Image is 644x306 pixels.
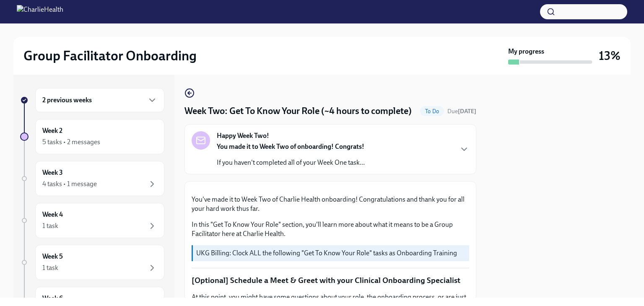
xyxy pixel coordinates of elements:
p: In this "Get To Know Your Role" section, you'll learn more about what it means to be a Group Faci... [192,220,469,239]
h6: Week 6 [42,294,63,303]
h6: Week 5 [42,252,63,261]
span: Due [447,108,476,115]
p: If you haven't completed all of your Week One task... [217,158,365,167]
div: 5 tasks • 2 messages [42,137,100,147]
p: You've made it to Week Two of Charlie Health onboarding! Congratulations and thank you for all yo... [192,195,469,213]
strong: Happy Week Two! [217,131,269,140]
h2: Group Facilitator Onboarding [23,47,197,64]
a: Week 34 tasks • 1 message [20,161,164,196]
h6: Week 2 [42,126,62,135]
strong: My progress [508,47,544,56]
div: 2 previous weeks [35,88,164,112]
div: 1 task [42,221,58,231]
h4: Week Two: Get To Know Your Role (~4 hours to complete) [184,105,412,117]
a: Week 25 tasks • 2 messages [20,119,164,154]
strong: You made it to Week Two of onboarding! Congrats! [217,143,364,150]
p: UKG Billing: Clock ALL the following "Get To Know Your Role" tasks as Onboarding Training [196,249,466,258]
img: CharlieHealth [17,5,63,18]
h6: Week 4 [42,210,63,219]
a: Week 51 task [20,245,164,280]
strong: [DATE] [458,108,476,115]
div: 1 task [42,263,58,272]
div: 4 tasks • 1 message [42,179,97,189]
h6: 2 previous weeks [42,96,92,105]
span: To Do [420,108,444,114]
span: October 13th, 2025 10:00 [447,107,476,115]
h3: 13% [599,48,621,63]
p: [Optional] Schedule a Meet & Greet with your Clinical Onboarding Specialist [192,275,469,286]
h6: Week 3 [42,168,63,177]
a: Week 41 task [20,203,164,238]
